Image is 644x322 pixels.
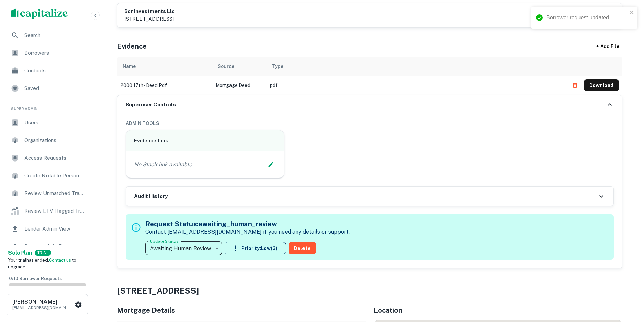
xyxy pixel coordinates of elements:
a: Users [5,115,89,131]
strong: Solo Plan [8,250,32,256]
h5: Location [374,305,622,316]
div: scrollable content [117,57,622,95]
th: Source [212,57,266,76]
span: Access Requests [24,154,85,162]
div: Name [123,62,136,70]
span: Search [24,31,85,39]
p: Contact [EMAIL_ADDRESS][DOMAIN_NAME] if you need any details or support. [145,228,350,236]
button: Edit Slack Link [266,159,276,170]
div: Type [272,62,283,70]
span: Contacts [24,67,85,75]
th: Name [117,57,212,76]
button: Delete [289,242,316,254]
h5: Evidence [117,41,147,51]
td: 2000 17th - deed.pdf [117,76,212,95]
a: Lender Admin View [5,221,89,237]
h6: ADMIN TOOLS [126,120,614,127]
div: Awaiting Human Review [145,239,222,258]
h6: bcr investments llc [124,7,175,15]
li: Super Admin [5,98,89,115]
a: Review Unmatched Transactions [5,185,89,202]
img: capitalize-logo.png [11,8,68,19]
span: Review LTV Flagged Transactions [24,207,85,215]
button: Delete file [569,80,581,91]
div: + Add File [584,40,632,53]
th: Type [266,57,566,76]
button: close [630,10,634,16]
p: No Slack link available [134,160,192,169]
a: Borrower Info Requests [5,238,89,255]
span: Create Notable Person [24,172,85,180]
span: Review Unmatched Transactions [24,189,85,198]
a: Access Requests [5,150,89,166]
a: Search [5,27,89,44]
h6: Audit History [134,192,168,200]
a: Saved [5,80,89,97]
span: Saved [24,84,85,92]
span: Users [24,119,85,127]
button: [PERSON_NAME][EMAIL_ADDRESS][DOMAIN_NAME] [7,294,88,315]
a: Review LTV Flagged Transactions [5,203,89,219]
iframe: Chat Widget [610,268,644,300]
a: Borrowers [5,45,89,61]
span: Organizations [24,136,85,145]
h5: Mortgage Details [117,305,366,316]
a: Create Notable Person [5,168,89,184]
span: Borrowers [24,49,85,57]
button: Download [584,79,619,91]
td: Mortgage Deed [212,76,266,95]
label: Update Status [150,238,178,244]
span: Borrower Info Requests [24,242,85,251]
div: Borrower request updated [546,14,628,22]
h6: [PERSON_NAME] [12,299,73,305]
h5: Request Status: awaiting_human_review [145,219,350,229]
div: Source [218,62,234,70]
p: [EMAIL_ADDRESS][DOMAIN_NAME] [12,305,73,311]
a: Contact us [49,258,71,263]
a: SoloPlan [8,249,32,257]
h4: [STREET_ADDRESS] [117,285,622,297]
span: 0 / 10 Borrower Requests [9,276,62,281]
td: pdf [266,76,566,95]
h6: Evidence Link [134,137,276,145]
button: Priority:Low(3) [225,242,286,254]
div: TRIAL [35,250,51,256]
a: Organizations [5,132,89,149]
span: Lender Admin View [24,225,85,233]
a: Contacts [5,63,89,79]
h6: Superuser Controls [126,101,176,109]
span: Your trial has ended. to upgrade. [8,258,76,270]
p: [STREET_ADDRESS] [124,15,175,23]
